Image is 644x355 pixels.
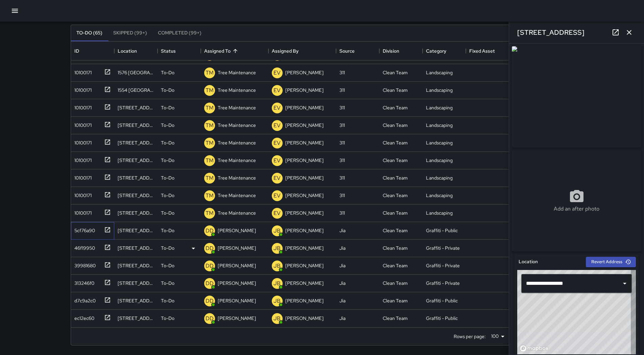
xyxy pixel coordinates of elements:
div: Graffiti - Private [426,262,460,269]
p: To-Do [161,280,174,286]
div: 10100171 [72,189,92,199]
p: Tree Maintenance [218,210,256,216]
p: TM [206,174,214,182]
div: Clean Team [383,315,408,322]
div: Clean Team [383,139,408,146]
p: TM [206,192,214,200]
div: Landscaping [426,122,453,129]
p: Tree Maintenance [218,139,256,146]
p: JB [273,315,281,323]
div: 10100171 [72,119,92,129]
p: TM [206,139,214,147]
div: Fixed Asset [466,42,509,60]
p: EV [273,104,281,112]
div: Clean Team [383,122,408,129]
div: 1500 Market Street [118,227,154,234]
p: To-Do [161,315,174,322]
div: Jia [339,315,345,322]
div: Assigned To [204,42,231,60]
p: [PERSON_NAME] [285,280,324,286]
div: 311 [339,210,345,216]
div: 1500 Market Street [118,297,154,304]
p: EV [273,121,281,130]
p: To-Do [161,297,174,304]
div: Graffiti - Private [426,280,460,286]
p: [PERSON_NAME] [285,122,324,129]
div: ec12ec60 [72,312,94,322]
div: Graffiti - Public [426,227,458,234]
p: JB [273,227,281,235]
p: To-Do [161,210,174,216]
p: EV [273,209,281,217]
p: [PERSON_NAME] [218,315,256,322]
div: 1554 Market Street [118,87,154,93]
div: 27 Van Ness Avenue [118,245,154,251]
p: EV [273,69,281,77]
p: Rows per page: [454,333,486,340]
div: 4 Van Ness Avenue [118,139,154,146]
p: JB [273,244,281,252]
p: [PERSON_NAME] [285,227,324,234]
div: Landscaping [426,210,453,216]
p: To-Do [161,192,174,199]
div: 311 [339,87,345,93]
p: [PERSON_NAME] [285,87,324,93]
p: [PERSON_NAME] [285,104,324,111]
p: Tree Maintenance [218,174,256,181]
div: Landscaping [426,157,453,164]
p: [PERSON_NAME] [218,227,256,234]
div: Category [423,42,466,60]
div: Clean Team [383,262,408,269]
div: 27 Van Ness Avenue [118,262,154,269]
div: 311 [339,192,345,199]
div: 41 12th Street [118,315,154,322]
p: JB [273,279,281,288]
div: 100 [488,331,507,341]
div: 10100171 [72,207,92,216]
div: Clean Team [383,245,408,251]
div: Source [336,42,379,60]
p: [PERSON_NAME] [285,262,324,269]
p: To-Do [161,122,174,129]
div: 39981680 [72,260,96,269]
p: DD [206,297,214,305]
div: 10100171 [72,137,92,146]
p: TM [206,121,214,130]
div: Clean Team [383,280,408,286]
div: Graffiti - Public [426,315,458,322]
p: Tree Maintenance [218,104,256,111]
div: 1550 Market Street [118,104,154,111]
div: Division [383,42,399,60]
p: DD [206,244,214,252]
p: Tree Maintenance [218,87,256,93]
p: [PERSON_NAME] [285,174,324,181]
p: JB [273,297,281,305]
p: [PERSON_NAME] [285,157,324,164]
p: [PERSON_NAME] [285,315,324,322]
p: [PERSON_NAME] [285,192,324,199]
div: Clean Team [383,297,408,304]
p: [PERSON_NAME] [285,245,324,251]
p: Tree Maintenance [218,192,256,199]
div: Category [426,42,446,60]
button: Sort [231,46,240,56]
div: Fixed Asset [469,42,495,60]
p: EV [273,86,281,94]
div: 1438 Market Street [118,210,154,216]
p: DD [206,315,214,323]
div: 311 [339,122,345,129]
div: Clean Team [383,174,408,181]
div: d7c9a2c0 [72,295,96,304]
div: 1576 Market Street [118,69,154,76]
div: Jia [339,262,345,269]
div: Jia [339,245,345,251]
div: 5cf76a90 [72,224,95,234]
p: EV [273,139,281,147]
p: EV [273,157,281,165]
p: TM [206,69,214,77]
button: Skipped (99+) [108,25,152,41]
div: 10100171 [72,172,92,181]
p: [PERSON_NAME] [285,69,324,76]
p: [PERSON_NAME] [218,297,256,304]
p: DD [206,262,214,270]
